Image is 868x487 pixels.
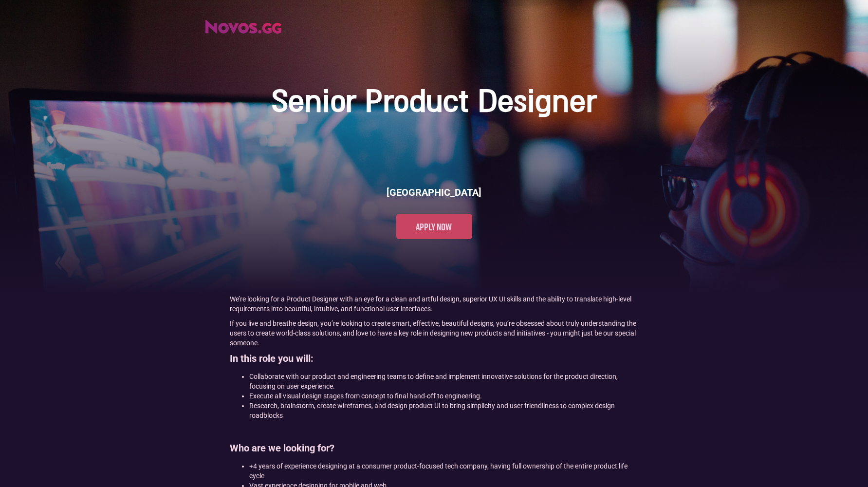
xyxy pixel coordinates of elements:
li: Collaborate with our product and engineering teams to define and implement innovative solutions f... [249,372,639,391]
h1: Senior Product Designer [272,84,596,122]
strong: In this role you will: [230,353,314,364]
li: Research, brainstorm, create wireframes, and design product UI to bring simplicity and user frien... [249,401,639,420]
h6: [GEOGRAPHIC_DATA] [387,186,481,199]
strong: Who are we looking for? [230,442,334,454]
a: Apply now [396,214,472,239]
li: +4 years of experience designing at a consumer product-focused tech company, having full ownershi... [249,461,639,481]
p: If you live and breathe design, you’re looking to create smart, effective, beautiful designs, you... [230,318,639,348]
p: We’re looking for a Product Designer with an eye for a clean and artful design, superior UX UI sk... [230,294,639,314]
li: Execute all visual design stages from concept to final hand-off to engineering. [249,391,639,401]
